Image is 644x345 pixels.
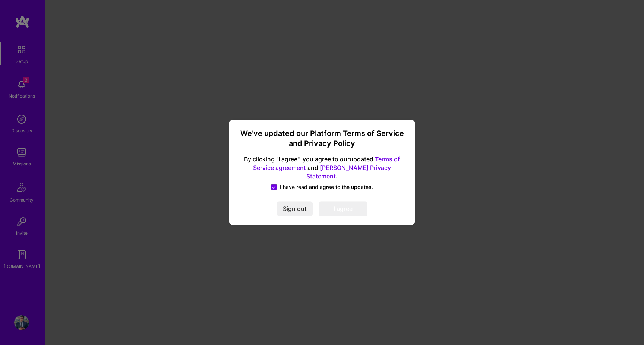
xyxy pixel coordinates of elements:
[319,202,367,216] button: I agree
[277,202,313,216] button: Sign out
[280,184,373,191] span: I have read and agree to the updates.
[253,155,400,171] a: Terms of Service agreement
[238,155,406,181] span: By clicking "I agree", you agree to our updated and .
[306,164,391,180] a: [PERSON_NAME] Privacy Statement
[238,129,406,149] h3: We’ve updated our Platform Terms of Service and Privacy Policy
